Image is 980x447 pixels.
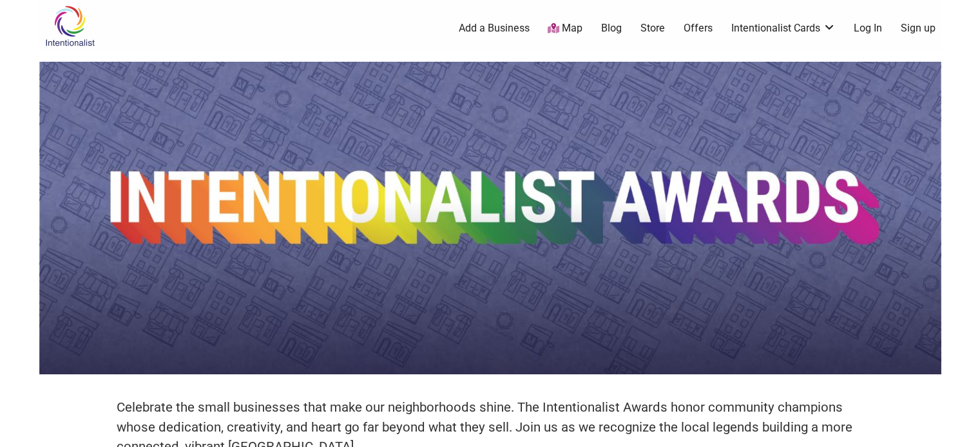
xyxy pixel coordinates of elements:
a: Add a Business [459,21,530,35]
a: Store [640,21,665,35]
img: Intentionalist [39,5,101,47]
a: Blog [601,21,622,35]
a: Sign up [901,21,936,35]
a: Intentionalist Cards [731,21,836,35]
a: Map [548,21,582,36]
a: Log In [854,21,882,35]
a: Offers [684,21,713,35]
